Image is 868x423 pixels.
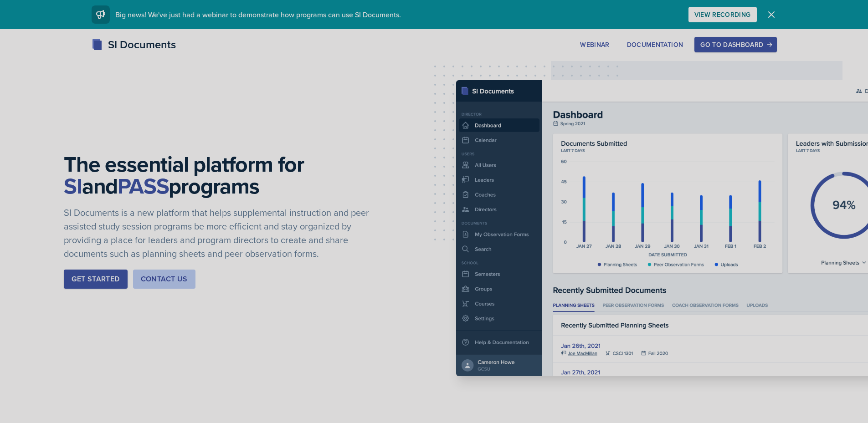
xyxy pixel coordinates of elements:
span: Big news! We've just had a webinar to demonstrate how programs can use SI Documents. [115,10,401,20]
button: Documentation [621,37,689,52]
div: Documentation [627,41,683,48]
button: View Recording [688,7,757,22]
button: Get Started [64,270,127,289]
button: Go to Dashboard [694,37,776,52]
button: Webinar [574,37,615,52]
div: View Recording [694,11,751,18]
button: Contact Us [133,270,195,289]
div: Contact Us [141,274,188,285]
div: SI Documents [92,36,176,53]
div: Go to Dashboard [700,41,770,48]
div: Webinar [580,41,609,48]
div: Get Started [72,274,119,285]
